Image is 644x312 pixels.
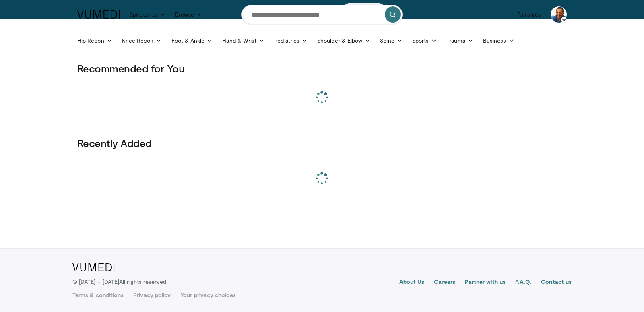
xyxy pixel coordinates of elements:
[407,33,442,49] a: Sports
[465,278,506,287] a: Partner with us
[515,278,531,287] a: F.A.Q.
[125,6,170,23] a: Specialties
[269,33,312,49] a: Pediatrics
[442,33,478,49] a: Trauma
[434,278,455,287] a: Careers
[551,6,567,23] img: Avatar
[117,33,167,49] a: Knee Recon
[541,278,572,287] a: Contact us
[170,6,207,23] a: Browse
[512,6,546,23] a: Favorites
[242,5,402,24] input: Search topics, interventions
[312,33,375,49] a: Shoulder & Elbow
[77,10,120,19] img: VuMedi Logo
[399,278,425,287] a: About Us
[72,263,115,271] img: VuMedi Logo
[478,33,519,49] a: Business
[180,291,235,299] a: Your privacy choices
[72,33,117,49] a: Hip Recon
[77,62,567,75] h3: Recommended for You
[133,291,171,299] a: Privacy policy
[217,33,269,49] a: Hand & Wrist
[72,291,124,299] a: Terms & conditions
[375,33,407,49] a: Spine
[119,278,166,285] span: All rights reserved
[77,136,567,149] h3: Recently Added
[167,33,218,49] a: Foot & Ankle
[72,278,167,286] p: © [DATE] – [DATE]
